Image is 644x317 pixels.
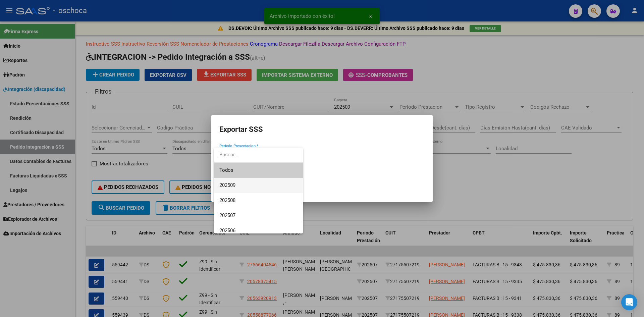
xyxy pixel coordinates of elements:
[219,182,235,188] span: 202509
[214,147,303,162] input: dropdown search
[219,163,298,178] span: Todos
[219,197,235,203] span: 202508
[219,212,235,218] span: 202507
[621,294,637,310] div: Open Intercom Messenger
[219,227,235,233] span: 202506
